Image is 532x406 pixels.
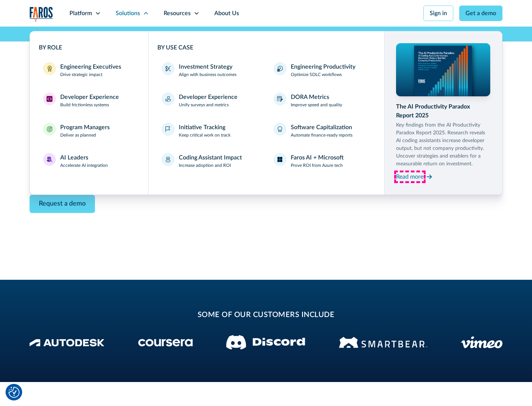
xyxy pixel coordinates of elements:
img: Vimeo logo [461,336,502,348]
div: BY USE CASE [157,43,375,52]
div: Solutions [116,9,140,18]
div: Engineering Productivity [291,62,355,71]
a: Engineering ExecutivesEngineering ExecutivesDrive strategic impact [39,58,139,82]
a: Contact Modal [30,195,95,213]
img: Autodesk Logo [30,339,105,347]
a: Faros AI + MicrosoftProve ROI from Azure tech [269,149,375,173]
p: Align with business outcomes [179,71,236,78]
p: Build frictionless systems [60,101,109,108]
p: Prove ROI from Azure tech [291,162,343,169]
nav: Solutions [30,27,502,195]
a: Initiative TrackingKeep critical work on track [157,118,263,143]
img: Discord logo [226,335,305,350]
a: Program ManagersProgram ManagersDeliver as planned [39,118,139,143]
div: Read more [396,172,423,181]
div: DORA Metrics [291,93,329,101]
p: Deliver as planned [60,132,96,138]
div: AI Leaders [60,153,88,162]
p: Unify surveys and metrics [179,101,229,108]
a: Coding Assistant ImpactIncrease adoption and ROI [157,149,263,173]
div: Program Managers [60,123,110,132]
img: AI Leaders [47,156,52,162]
a: Get a demo [459,6,502,21]
p: Increase adoption and ROI [179,162,231,169]
h2: some of our customers include [89,309,443,320]
div: Faros AI + Microsoft [291,153,344,162]
a: AI LeadersAI LeadersAccelerate AI integration [39,149,139,173]
p: Key findings from the AI Productivity Paradox Report 2025. Research reveals AI coding assistants ... [396,121,491,168]
img: Smartbear Logo [339,336,427,349]
a: Investment StrategyAlign with business outcomes [157,58,263,82]
div: Resources [164,9,191,18]
p: Accelerate AI integration [60,162,108,169]
div: Coding Assistant Impact [179,153,242,162]
img: Program Managers [47,126,52,132]
a: Software CapitalizationAutomate finance-ready reports [269,118,375,143]
a: Developer ExperienceDeveloper ExperienceBuild frictionless systems [39,88,139,113]
img: Developer Experience [47,96,52,102]
a: Sign in [423,6,453,21]
p: Optimize SDLC workflows [291,71,342,78]
img: Logo of the analytics and reporting company Faros. [30,7,53,22]
button: Cookie Settings [8,387,20,398]
a: Developer ExperienceUnify surveys and metrics [157,88,263,113]
div: Developer Experience [60,93,119,101]
a: home [30,7,53,22]
img: Coursera Logo [138,339,193,347]
div: BY ROLE [39,43,139,52]
a: Engineering ProductivityOptimize SDLC workflows [269,58,375,82]
img: Engineering Executives [47,66,52,72]
p: Keep critical work on track [179,132,231,138]
div: The AI Productivity Paradox Report 2025 [396,102,491,120]
div: Platform [69,9,92,18]
a: DORA MetricsImprove speed and quality [269,88,375,113]
div: Initiative Tracking [179,123,225,132]
div: Software Capitalization [291,123,352,132]
div: Developer Experience [179,93,238,101]
div: Investment Strategy [179,62,232,71]
div: Engineering Executives [60,62,121,71]
p: Automate finance-ready reports [291,132,352,138]
p: Drive strategic impact [60,71,102,78]
a: The AI Productivity Paradox Report 2025Key findings from the AI Productivity Paradox Report 2025.... [396,43,491,183]
img: Revisit consent button [8,387,20,398]
p: Improve speed and quality [291,101,342,108]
